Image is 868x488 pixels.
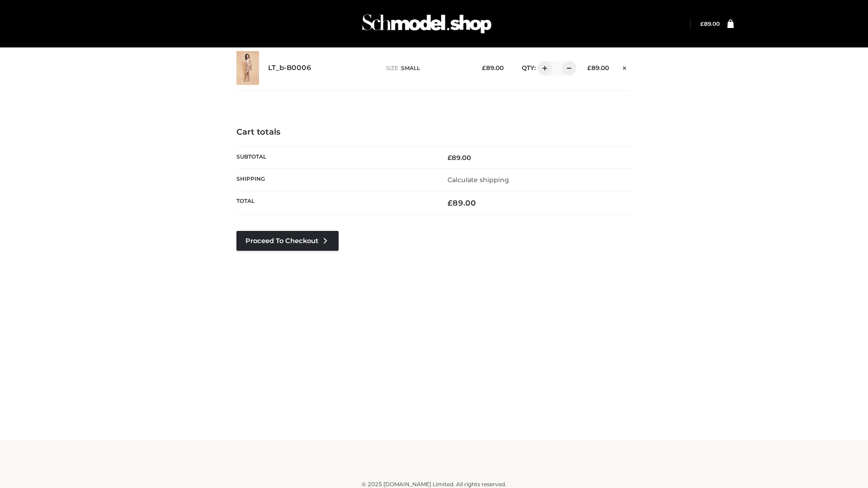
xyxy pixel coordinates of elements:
span: SMALL [401,65,420,71]
th: Total [236,191,434,215]
bdi: 89.00 [700,20,720,27]
span: £ [587,64,591,71]
a: LT_b-B0006 [268,64,311,72]
div: QTY: [513,61,573,75]
span: £ [700,20,704,27]
bdi: 89.00 [587,64,609,71]
th: Subtotal [236,146,434,169]
th: Shipping [236,169,434,191]
span: £ [482,64,486,71]
a: £89.00 [700,20,720,27]
bdi: 89.00 [482,64,504,71]
a: Proceed to Checkout [236,231,339,251]
img: Schmodel Admin 964 [359,6,495,42]
bdi: 89.00 [448,198,476,207]
a: Calculate shipping [448,176,509,184]
a: Remove this item [618,61,632,73]
bdi: 89.00 [448,154,471,162]
span: £ [448,154,452,162]
h4: Cart totals [236,127,632,137]
span: £ [448,198,453,207]
p: size : [386,64,468,72]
